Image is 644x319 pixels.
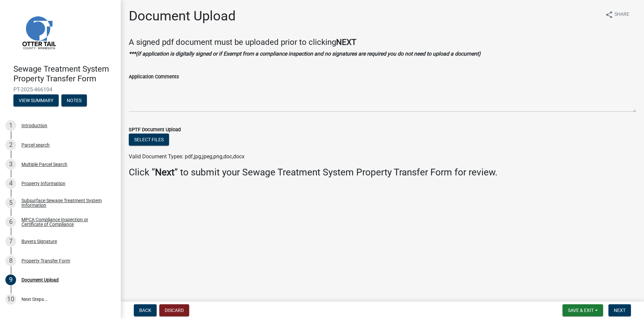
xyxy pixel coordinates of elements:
button: View Summary [13,94,59,106]
img: Otter Tail County, Minnesota [13,7,64,57]
wm-modal-confirm: Summary [13,98,59,103]
div: MPCA Compliance Inspection or Certificate of Compliance [21,217,110,227]
h3: Click “ ” to submit your Sewage Treatment System Property Transfer Form for review. [129,167,636,178]
button: Save & Exit [562,304,603,316]
i: share [605,11,613,19]
wm-modal-confirm: Notes [61,98,87,103]
div: 5 [5,197,16,208]
strong: NEXT [336,37,356,47]
span: Valid Document Types: pdf,jpg,jpeg,png,doc,docx [129,153,245,160]
button: Back [134,304,157,316]
div: Introduction [21,123,47,128]
div: Subsurface Sewage Treatment System Information [21,198,110,208]
div: 10 [5,294,16,305]
strong: ***(if application is digitally signed or if Exempt from a compliance inspection and no signature... [129,51,481,57]
button: Select files [129,134,169,146]
span: Back [139,308,151,313]
div: 9 [5,274,16,285]
div: 8 [5,255,16,266]
label: SPTF Document Upload [129,128,181,132]
span: Share [614,11,629,19]
span: Next [614,308,626,313]
span: Save & Exit [568,308,594,313]
div: 3 [5,159,16,170]
h4: Sewage Treatment System Property Transfer Form [13,64,115,84]
h1: Document Upload [129,8,236,24]
div: 4 [5,178,16,189]
div: Property Information [21,181,65,186]
div: Multiple Parcel Search [21,162,67,167]
button: Notes [61,94,87,106]
button: Next [608,304,631,316]
div: Parcel search [21,143,50,147]
div: 7 [5,236,16,247]
strong: Next [155,167,174,178]
span: PT-2025-466104 [13,86,107,93]
div: Property Transfer Form [21,258,70,263]
label: Application Comments [129,75,179,79]
button: Discard [159,304,189,316]
div: 6 [5,217,16,227]
div: Buyers Signature [21,239,57,244]
div: 1 [5,120,16,131]
button: shareShare [600,8,635,21]
div: 2 [5,140,16,150]
div: Document Upload [21,277,59,282]
h4: A signed pdf document must be uploaded prior to clicking [129,37,636,47]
